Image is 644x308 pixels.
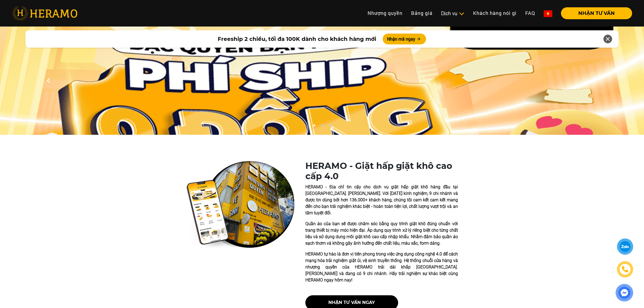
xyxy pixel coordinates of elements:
[622,266,629,273] img: phone-icon
[305,221,458,247] p: Quần áo của bạn sẽ được chăm sóc bằng quy trình giặt khô đúng chuẩn với trang thiết bị máy móc hi...
[328,124,333,129] button: 3
[319,124,325,129] button: 2
[557,11,632,16] a: NHẬN TƯ VẤN
[305,251,458,283] p: HERAMO tự hào là đơn vị tiên phong trong việc ứng dụng công nghệ 4.0 để cách mạng hóa trải nghiệm...
[311,124,317,129] button: 1
[186,161,295,250] img: heramo-quality-banner
[561,7,632,19] button: NHẬN TƯ VẤN
[544,10,552,17] img: vn-flag.png
[459,11,464,17] img: subToggleIcon
[305,161,458,182] h1: HERAMO - Giặt hấp giặt khô cao cấp 4.0
[618,262,632,277] a: phone-icon
[363,7,407,19] a: Nhượng quyền
[12,6,77,20] img: heramo-logo.png
[305,184,458,216] p: HERAMO - Địa chỉ tin cậy cho dịch vụ giặt hấp giặt khô hàng đầu tại [GEOGRAPHIC_DATA]. [PERSON_NA...
[469,7,521,19] a: Khách hàng nói gì
[407,7,437,19] a: Bảng giá
[383,34,426,44] button: Nhận mã ngay
[441,10,464,17] div: Dịch vụ
[521,7,539,19] a: FAQ
[218,35,376,43] span: Freeship 2 chiều, tối đa 100K dành cho khách hàng mới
